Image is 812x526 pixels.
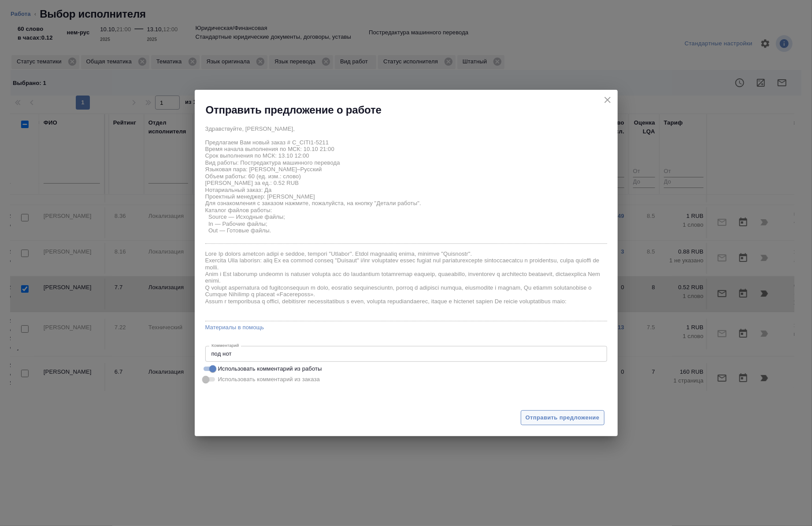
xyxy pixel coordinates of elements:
a: Материалы в помощь [205,323,607,332]
button: close [601,93,614,107]
span: Отправить предложение [526,413,600,423]
textarea: под нот [211,350,601,357]
span: Использовать комментарий из работы [218,364,322,373]
textarea: Здравствуйте, [PERSON_NAME], Предлагаем Вам новый заказ # C_CITI1-5211 Время начала выполнения по... [205,125,607,241]
span: Использовать комментарий из заказа [218,375,320,384]
textarea: Lore Ip dolors ametcon adipi e seddoe, tempori "Utlabor". Etdol magnaaliq enima, minimve "Quisnos... [205,250,607,318]
button: Отправить предложение [521,410,604,426]
h2: Отправить предложение о работе [206,103,382,117]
